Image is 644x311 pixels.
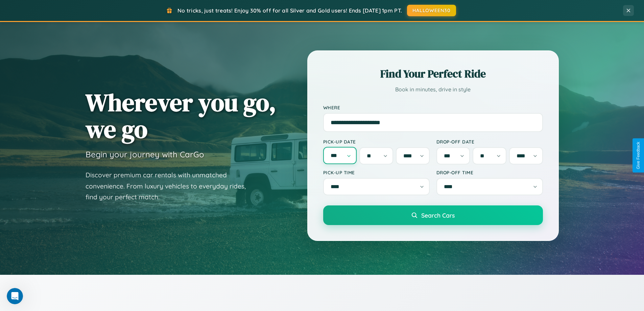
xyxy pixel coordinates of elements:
label: Drop-off Date [436,139,543,145]
p: Discover premium car rentals with unmatched convenience. From luxury vehicles to everyday rides, ... [86,170,255,203]
h3: Begin your journey with CarGo [86,149,204,159]
button: HALLOWEEN30 [407,5,456,16]
h1: Wherever you go, we go [86,89,276,142]
div: Give Feedback [636,142,641,169]
button: Search Cars [323,205,543,225]
label: Drop-off Time [436,170,543,175]
h2: Find Your Perfect Ride [323,66,543,81]
label: Pick-up Date [323,139,430,145]
label: Where [323,105,543,110]
span: Search Cars [421,212,455,219]
iframe: Intercom live chat [7,288,23,304]
span: No tricks, just treats! Enjoy 30% off for all Silver and Gold users! Ends [DATE] 1pm PT. [177,7,402,14]
label: Pick-up Time [323,170,430,175]
p: Book in minutes, drive in style [323,85,543,94]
